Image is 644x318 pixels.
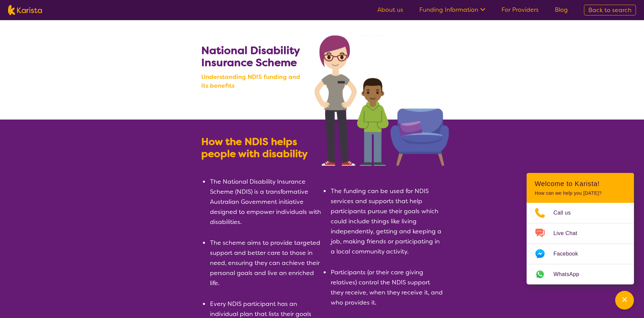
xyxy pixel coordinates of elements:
[419,6,485,14] a: Funding Information
[315,35,449,166] img: Search NDIS services with Karista
[555,6,568,14] a: Blog
[553,269,587,279] span: WhatsApp
[209,238,322,288] li: The scheme aims to provide targeted support and better care to those in need, ensuring they can a...
[330,186,443,257] li: The funding can be used for NDIS services and supports that help participants pursue their goals ...
[8,5,42,15] img: Karista logo
[535,190,626,196] p: How can we help you [DATE]?
[201,43,300,70] b: National Disability Insurance Scheme
[615,291,634,310] button: Channel Menu
[501,6,539,14] a: For Providers
[330,267,443,308] li: Participants (or their care giving relatives) control the NDIS support they receive, when they re...
[584,5,636,15] a: Back to search
[553,208,579,218] span: Call us
[527,173,634,284] div: Channel Menu
[553,249,586,259] span: Facebook
[201,135,308,161] b: How the NDIS helps people with disability
[527,203,634,284] ul: Choose channel
[201,73,308,90] b: Understanding NDIS funding and its benefits
[553,228,585,238] span: Live Chat
[527,264,634,284] a: Web link opens in a new tab.
[535,180,626,188] h2: Welcome to Karista!
[377,6,403,14] a: About us
[209,177,322,227] li: The National Disability Insurance Scheme (NDIS) is a transformative Australian Government initiat...
[588,6,632,14] span: Back to search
